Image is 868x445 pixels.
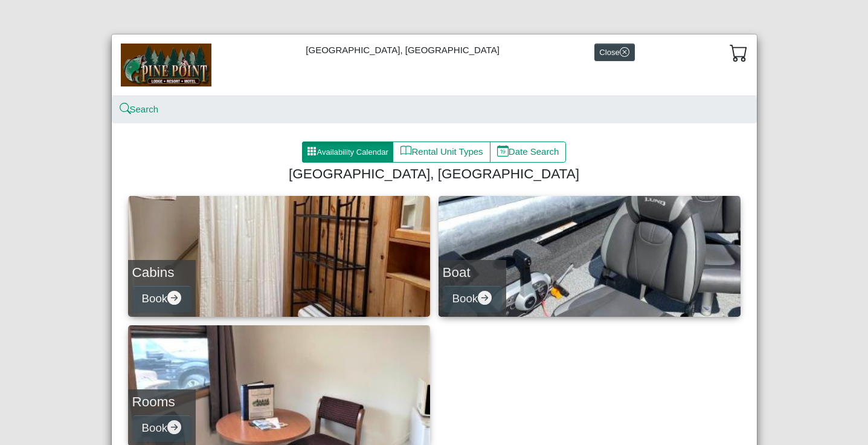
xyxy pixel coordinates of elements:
[133,166,736,182] h4: [GEOGRAPHIC_DATA], [GEOGRAPHIC_DATA]
[121,105,130,114] svg: search
[121,104,159,114] a: searchSearch
[121,44,211,86] img: b144ff98-a7e1-49bd-98da-e9ae77355310.jpg
[443,285,502,313] button: Bookarrow right circle fill
[400,145,412,157] svg: book
[132,394,191,410] h4: Rooms
[490,141,567,163] button: calendar dateDate Search
[167,420,181,434] svg: arrow right circle fill
[132,415,191,442] button: Bookarrow right circle fill
[730,44,748,62] svg: cart
[112,34,757,96] div: [GEOGRAPHIC_DATA], [GEOGRAPHIC_DATA]
[497,145,509,157] svg: calendar date
[307,146,317,156] svg: grid3x3 gap fill
[302,141,394,163] button: grid3x3 gap fillAvailability Calendar
[393,141,490,163] button: bookRental Unit Types
[594,44,635,61] button: Closex circle
[620,47,629,57] svg: x circle
[167,291,181,305] svg: arrow right circle fill
[132,285,191,313] button: Bookarrow right circle fill
[478,291,492,305] svg: arrow right circle fill
[443,264,502,281] h4: Boat
[132,264,191,281] h4: Cabins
